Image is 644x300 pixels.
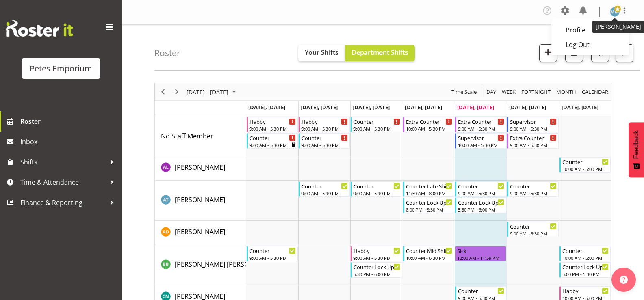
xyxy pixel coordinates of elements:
div: 9:00 AM - 5:30 PM [249,125,296,132]
div: No Staff Member"s event - Supervisor Begin From Saturday, September 6, 2025 at 9:00:00 AM GMT+12:... [507,117,558,132]
div: 5:00 PM - 5:30 PM [562,271,609,277]
div: Counter [353,182,400,190]
span: Week [501,87,516,97]
button: Feedback - Show survey [629,122,644,177]
a: No Staff Member [161,131,213,141]
span: [DATE], [DATE] [301,104,338,111]
span: [DATE], [DATE] [562,104,598,111]
span: Time & Attendance [20,176,106,188]
div: Alex-Micheal Taniwha"s event - Counter Begin From Friday, September 5, 2025 at 9:00:00 AM GMT+12:... [455,181,506,197]
div: 5:30 PM - 6:00 PM [458,206,504,213]
div: Counter Lock Up [353,263,400,271]
div: 9:00 AM - 5:30 PM [301,125,348,132]
div: Beena Beena"s event - Sick Begin From Friday, September 5, 2025 at 12:00:00 AM GMT+12:00 Ends At ... [455,246,506,261]
div: 12:00 AM - 11:59 PM [457,255,504,261]
div: 9:00 AM - 5:30 PM [249,142,296,148]
div: Counter Late Shift [406,182,452,190]
div: 9:00 AM - 5:30 PM [353,125,400,132]
div: Next [170,83,184,100]
span: [PERSON_NAME] [175,163,225,172]
div: Extra Counter [458,117,504,125]
span: Inbox [20,136,118,148]
div: Beena Beena"s event - Counter Mid Shift Begin From Thursday, September 4, 2025 at 10:00:00 AM GMT... [403,246,454,261]
button: Next [171,87,182,97]
div: No Staff Member"s event - Counter Begin From Monday, September 1, 2025 at 9:00:00 AM GMT+12:00 En... [247,133,298,149]
div: No Staff Member"s event - Extra Counter Begin From Saturday, September 6, 2025 at 9:00:00 AM GMT+... [507,133,558,149]
span: Department Shifts [351,48,408,57]
span: [DATE], [DATE] [405,104,442,111]
div: Counter [562,246,609,255]
a: [PERSON_NAME] [175,195,225,205]
td: Alex-Micheal Taniwha resource [155,181,246,221]
div: Abigail Lane"s event - Counter Begin From Sunday, September 7, 2025 at 10:00:00 AM GMT+12:00 Ends... [559,157,611,173]
div: 9:00 AM - 5:30 PM [249,255,296,261]
button: September 01 - 07, 2025 [185,87,240,97]
div: 9:00 AM - 5:30 PM [458,125,504,132]
button: Timeline Day [485,87,498,97]
div: Petes Emporium [30,63,92,75]
span: Finance & Reporting [20,196,106,209]
span: Your Shifts [305,48,338,57]
a: Profile [551,23,629,37]
div: Beena Beena"s event - Habby Begin From Wednesday, September 3, 2025 at 9:00:00 AM GMT+12:00 Ends ... [351,246,402,261]
div: Counter [510,222,556,230]
a: Log Out [551,37,629,52]
span: Shifts [20,156,106,168]
div: Counter [510,182,556,190]
button: Month [581,87,610,97]
button: Department Shifts [345,45,415,61]
div: Supervisor [458,134,504,142]
div: 9:00 AM - 5:30 PM [353,190,400,196]
span: calendar [581,87,609,97]
div: Alex-Micheal Taniwha"s event - Counter Lock Up Begin From Friday, September 5, 2025 at 5:30:00 PM... [455,198,506,213]
div: Alex-Micheal Taniwha"s event - Counter Late Shift Begin From Thursday, September 4, 2025 at 11:30... [403,181,454,197]
span: Feedback [633,130,640,159]
button: Add a new shift [539,44,557,62]
div: 9:00 AM - 5:30 PM [458,190,504,196]
div: Beena Beena"s event - Counter Begin From Sunday, September 7, 2025 at 10:00:00 AM GMT+12:00 Ends ... [559,246,611,261]
td: Amelia Denz resource [155,221,246,245]
td: Abigail Lane resource [155,156,246,181]
div: Habby [249,117,296,125]
div: 10:00 AM - 5:30 PM [406,125,452,132]
div: Counter [458,287,504,295]
span: Day [486,87,497,97]
div: Sick [457,246,504,255]
div: Alex-Micheal Taniwha"s event - Counter Begin From Wednesday, September 3, 2025 at 9:00:00 AM GMT+... [351,181,402,197]
div: 9:00 AM - 5:30 PM [510,230,556,237]
div: Counter [458,182,504,190]
button: Your Shifts [298,45,345,61]
div: Counter [249,246,296,255]
div: 10:00 AM - 5:00 PM [562,166,609,172]
span: [DATE] - [DATE] [186,87,229,97]
a: [PERSON_NAME] [175,162,225,172]
div: 9:00 AM - 5:30 PM [301,142,348,148]
div: Counter [353,117,400,125]
td: Beena Beena resource [155,245,246,285]
div: 9:00 AM - 5:30 PM [510,190,556,196]
img: mandy-mosley3858.jpg [610,7,620,17]
div: Beena Beena"s event - Counter Lock Up Begin From Sunday, September 7, 2025 at 5:00:00 PM GMT+12:0... [559,262,611,278]
span: Roster [20,115,118,127]
div: No Staff Member"s event - Supervisor Begin From Friday, September 5, 2025 at 10:00:00 AM GMT+12:0... [455,133,506,149]
span: [DATE], [DATE] [248,104,285,111]
span: [DATE], [DATE] [353,104,390,111]
div: Amelia Denz"s event - Counter Begin From Saturday, September 6, 2025 at 9:00:00 AM GMT+12:00 Ends... [507,222,558,237]
img: Rosterit website logo [6,20,73,37]
span: [DATE], [DATE] [509,104,546,111]
button: Timeline Month [555,87,578,97]
div: Counter [301,182,348,190]
a: [PERSON_NAME] [175,227,225,237]
div: Extra Counter [406,117,452,125]
div: Counter Mid Shift [406,246,452,255]
div: No Staff Member"s event - Habby Begin From Monday, September 1, 2025 at 9:00:00 AM GMT+12:00 Ends... [247,117,298,132]
div: Alex-Micheal Taniwha"s event - Counter Begin From Saturday, September 6, 2025 at 9:00:00 AM GMT+1... [507,181,558,197]
div: Habby [562,287,609,295]
td: No Staff Member resource [155,116,246,156]
div: Counter [249,134,296,142]
a: [PERSON_NAME] [PERSON_NAME] [175,259,277,269]
div: 11:30 AM - 8:00 PM [406,190,452,196]
div: 10:00 AM - 6:30 PM [406,255,452,261]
